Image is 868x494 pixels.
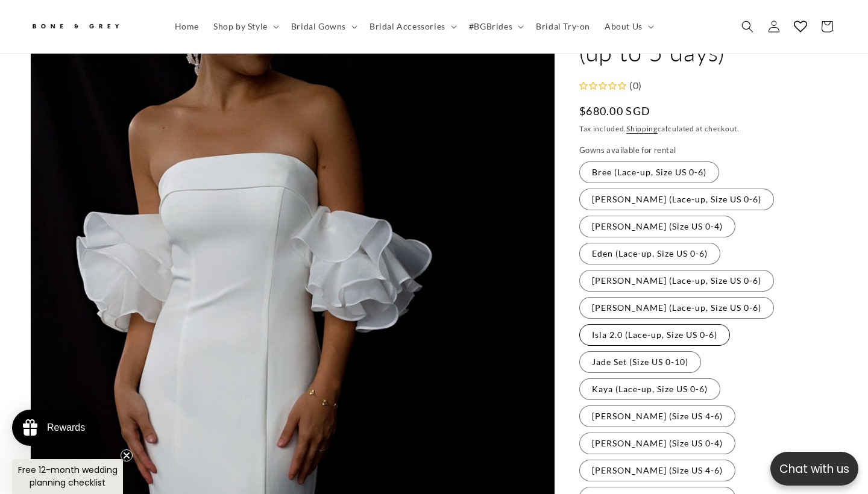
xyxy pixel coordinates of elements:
[579,378,720,400] label: Kaya (Lace-up, Size US 0-6)
[626,77,642,95] div: (0)
[462,14,529,39] summary: #BGBrides
[770,460,858,478] p: Chat with us
[18,464,118,489] span: Free 12-month wedding planning checklist
[626,124,658,133] a: Shipping
[291,21,346,32] span: Bridal Gowns
[579,123,838,135] div: Tax included. calculated at checkout.
[579,270,774,292] label: [PERSON_NAME] (Lace-up, Size US 0-6)
[284,14,362,39] summary: Bridal Gowns
[579,103,650,119] span: $680.00 SGD
[121,449,133,461] button: Close teaser
[579,405,735,427] label: [PERSON_NAME] (Size US 4-6)
[579,351,701,373] label: Jade Set (Size US 0-10)
[469,21,512,32] span: #BGBrides
[12,459,123,494] div: Free 12-month wedding planning checklistClose teaser
[605,21,643,32] span: About Us
[579,460,735,481] label: [PERSON_NAME] (Size US 4-6)
[579,189,774,210] label: [PERSON_NAME] (Lace-up, Size US 0-6)
[175,21,199,32] span: Home
[370,21,445,32] span: Bridal Accessories
[206,14,284,39] summary: Shop by Style
[529,14,597,39] a: Bridal Try-on
[168,14,206,39] a: Home
[26,12,156,41] a: Bone and Grey Bridal
[80,69,133,78] a: Write a review
[734,13,761,40] summary: Search
[770,452,858,486] button: Open chatbox
[579,216,735,237] label: [PERSON_NAME] (Size US 0-4)
[47,422,85,433] div: Rewards
[362,14,462,39] summary: Bridal Accessories
[579,324,730,346] label: Isla 2.0 (Lace-up, Size US 0-6)
[213,21,268,32] span: Shop by Style
[30,17,121,37] img: Bone and Grey Bridal
[579,161,719,183] label: Bree (Lace-up, Size US 0-6)
[728,18,808,39] button: Write a review
[579,243,720,264] label: Eden (Lace-up, Size US 0-6)
[579,145,677,157] legend: Gowns available for rental
[579,297,774,319] label: [PERSON_NAME] (Lace-up, Size US 0-6)
[536,21,590,32] span: Bridal Try-on
[579,433,735,454] label: [PERSON_NAME] (Size US 0-4)
[597,14,659,39] summary: About Us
